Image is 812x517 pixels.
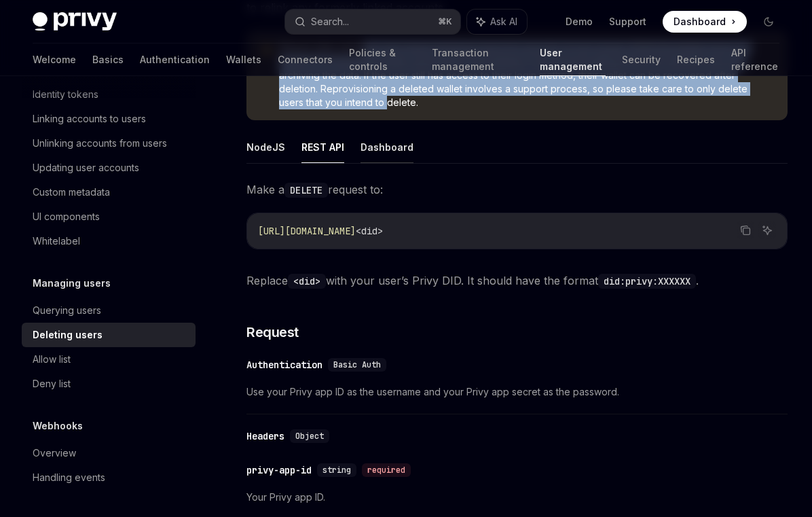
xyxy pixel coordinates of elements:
a: Demo [566,15,593,29]
div: privy-app-id [246,463,312,477]
a: Recipes [677,43,715,76]
div: Updating user accounts [33,160,139,176]
a: Support [609,15,646,29]
div: required [362,463,411,477]
img: dark logo [33,12,117,31]
span: ⌘ K [438,16,452,27]
a: Updating user accounts [22,156,196,180]
span: Ask AI [490,15,517,29]
a: Allow list [22,347,196,372]
code: DELETE [284,183,328,198]
a: UI components [22,204,196,229]
button: Toggle dark mode [758,11,779,33]
a: Authentication [140,43,210,76]
a: Transaction management [432,43,523,76]
div: UI components [33,209,100,225]
button: REST API [301,131,344,163]
a: Deny list [22,372,196,396]
div: Querying users [33,302,101,319]
button: Ask AI [467,10,527,34]
div: Headers [246,429,284,443]
div: Deleting users [33,327,103,343]
a: Custom metadata [22,180,196,204]
div: Handling events [33,469,105,486]
button: Search...⌘K [285,10,460,34]
h5: Webhooks [33,418,83,434]
button: Copy the contents from the code block [737,221,754,239]
div: Whitelabel [33,233,80,249]
button: NodeJS [246,131,285,163]
a: Deleting users [22,323,196,347]
a: Wallets [226,43,261,76]
a: Querying users [22,298,196,323]
a: API reference [731,43,779,76]
span: Basic Auth [333,359,381,370]
span: Dashboard [673,15,726,29]
div: Deny list [33,376,71,392]
span: Make a request to: [246,180,788,199]
a: Unlinking accounts from users [22,131,196,156]
span: Object [295,431,324,442]
span: Use your Privy app ID as the username and your Privy app secret as the password. [246,384,788,400]
a: Dashboard [663,11,747,33]
a: Overview [22,441,196,465]
div: Linking accounts to users [33,111,146,127]
a: Security [622,43,661,76]
a: Connectors [278,43,333,76]
a: Basics [92,43,124,76]
span: Replace with your user’s Privy DID. It should have the format . [246,271,788,290]
button: Ask AI [758,221,776,239]
a: User management [540,43,606,76]
span: Request [246,323,299,342]
code: did:privy:XXXXXX [598,274,696,289]
button: Dashboard [361,131,413,163]
span: string [322,465,351,476]
a: Handling events [22,465,196,490]
div: Allow list [33,351,71,368]
div: Search... [311,14,349,30]
div: Overview [33,445,76,461]
div: Unlinking accounts from users [33,135,167,151]
a: Policies & controls [349,43,416,76]
a: Linking accounts to users [22,107,196,131]
div: Authentication [246,358,322,372]
span: <did> [356,225,383,237]
span: Your Privy app ID. [246,489,788,505]
a: Welcome [33,43,76,76]
span: [URL][DOMAIN_NAME] [258,225,356,237]
div: Custom metadata [33,184,110,200]
code: <did> [288,274,326,289]
h5: Managing users [33,275,111,291]
a: Whitelabel [22,229,196,253]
